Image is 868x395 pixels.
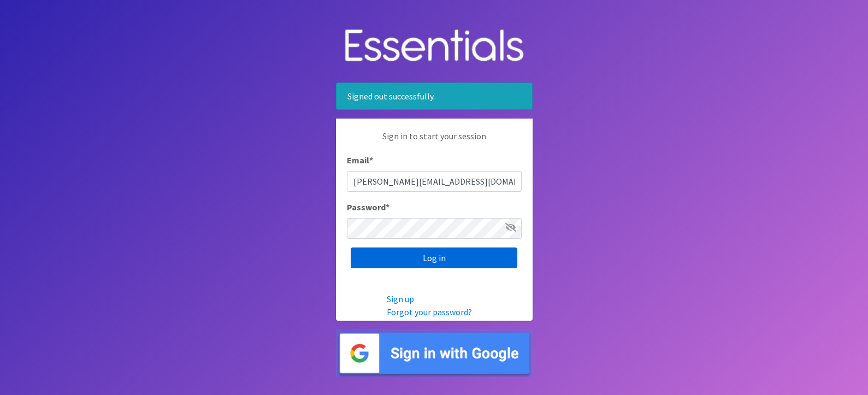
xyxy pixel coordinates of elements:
label: Password [347,201,389,214]
a: Sign up [387,293,414,304]
img: Human Essentials [336,18,533,74]
a: Forgot your password? [387,306,472,317]
abbr: required [369,155,373,166]
label: Email [347,154,373,167]
abbr: required [386,202,389,213]
input: Log in [351,247,517,268]
div: Signed out successfully. [336,82,533,110]
img: Sign in with Google [336,329,533,377]
p: Sign in to start your session [347,129,522,154]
